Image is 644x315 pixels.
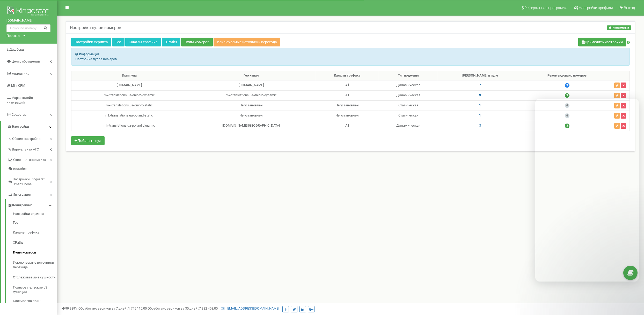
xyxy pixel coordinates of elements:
[74,103,185,108] div: mk-translations.ua-dnipro-static
[162,38,180,46] a: XPaths
[607,25,631,30] button: Информация
[6,5,50,18] img: Ringostat logo
[8,154,57,165] a: Сквозная аналитика
[315,111,379,121] td: Не установлен
[13,157,46,162] span: Сквозная аналитика
[8,165,57,174] a: Коллбек
[8,189,57,199] a: Интеграция
[221,306,279,310] a: [EMAIL_ADDRESS][DOMAIN_NAME]
[62,306,78,310] span: 99,989%
[6,96,33,105] span: Маркетплейс интеграций
[379,80,438,90] td: Динамическая
[535,99,639,282] iframe: Intercom live chat
[624,6,635,10] span: Выход
[379,90,438,100] td: Динамическая
[315,90,379,100] td: All
[6,33,20,38] div: Проекты
[13,167,27,172] span: Коллбек
[13,238,57,248] a: XPaths
[1,121,57,133] a: Настройки
[71,38,111,46] a: Настройки скрипта
[71,71,187,80] th: Имя пула
[6,24,50,32] input: Поиск по номеру
[315,80,379,90] td: All
[187,90,315,100] td: mk-translations.ua-dnipro-dynamic
[187,71,315,80] th: Гео канал
[12,147,39,152] span: Виртуальная АТС
[524,6,567,10] span: Реферальная программа
[181,38,213,46] a: Пулы номеров
[379,71,438,80] th: Тип подмены
[626,286,639,298] iframe: Intercom live chat
[13,297,57,304] a: Блокировка по IP
[13,272,57,283] a: Отслеживаемые сущности
[12,72,29,76] span: Аналитика
[8,133,57,143] a: Общие настройки
[128,306,147,310] u: 1 745 115,00
[71,136,105,145] button: Добавить пул
[11,84,25,87] span: Mini CRM
[187,80,315,90] td: [DOMAIN_NAME]
[112,38,125,46] a: Гео
[125,38,161,46] a: Каналы трафика
[148,306,218,310] span: Обработано звонков за 30 дней :
[522,71,612,80] th: Рекомендовано номеров
[8,199,57,210] a: Коллтрекинг
[79,52,99,56] strong: Информация
[379,100,438,111] td: Статическая
[13,177,50,187] span: Настройки Ringostat Smart Phone
[187,111,315,121] td: Не установлен
[74,93,185,98] div: mk-translations.ua-dnipro-dynamic
[13,248,57,258] a: Пулы номеров
[13,258,57,272] a: Исключаемые источники перехода
[78,306,147,310] span: Обработано звонков за 7 дней :
[74,123,185,128] div: mk-translations.ua-poland dynamic
[438,71,522,80] th: [PERSON_NAME] в пуле
[12,136,41,141] span: Общие настройки
[479,103,481,107] span: 1
[74,83,185,88] div: [DOMAIN_NAME]
[315,121,379,131] td: All
[13,211,57,218] a: Настройки скрипта
[187,100,315,111] td: Не установлен
[479,113,481,117] span: 1
[13,218,57,228] a: Гео
[8,143,57,154] a: Виртуальная АТС
[13,228,57,238] a: Каналы трафика
[315,71,379,80] th: Каналы трафика
[578,38,626,46] button: Применить настройки
[70,25,121,30] h5: Настройка пулов номеров
[214,38,280,46] a: Исключаемые источники перехода
[199,306,218,310] u: 7 382 453,00
[74,113,185,118] div: mk-translations.ua-poland-static
[479,83,481,87] span: 7
[12,113,26,117] span: Средства
[75,57,626,62] p: Настройка пулов номеров
[565,83,569,88] span: 3
[479,124,481,127] span: 3
[379,111,438,121] td: Статическая
[12,203,32,208] span: Коллтрекинг
[379,121,438,131] td: Динамическая
[11,59,40,63] span: Центр обращений
[13,192,31,197] span: Интеграция
[6,18,50,23] a: [DOMAIN_NAME]
[9,47,24,51] span: Дашборд
[315,100,379,111] td: Не установлен
[13,283,57,297] a: Пользовательские JS функции
[12,125,29,128] span: Настройки
[479,93,481,97] span: 3
[8,173,57,189] a: Настройки Ringostat Smart Phone
[187,121,315,131] td: [DOMAIN_NAME] [GEOGRAPHIC_DATA]
[565,93,569,98] span: 3
[579,6,613,10] span: Настройки профиля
